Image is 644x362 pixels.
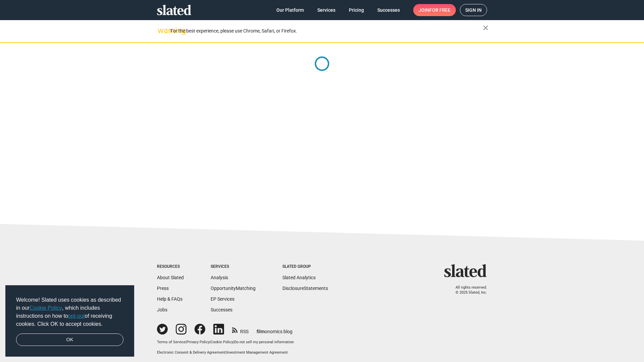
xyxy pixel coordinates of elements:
[157,296,182,302] a: Help & FAQs
[226,350,288,355] a: Investment Management Agreement
[211,340,233,344] a: Cookie Policy
[5,285,134,357] div: cookieconsent
[211,264,256,269] div: Services
[413,4,456,16] a: Joinfor free
[68,313,85,319] a: opt-out
[482,24,490,32] mat-icon: close
[377,4,400,16] span: Successes
[257,323,292,335] a: filmonomics blog
[211,296,234,302] a: EP Services
[282,264,328,269] div: Slated Group
[186,340,210,344] a: Privacy Policy
[372,4,405,16] a: Successes
[271,4,309,16] a: Our Platform
[276,4,304,16] span: Our Platform
[257,329,265,334] span: film
[185,340,186,344] span: |
[317,4,335,16] span: Services
[460,4,487,16] a: Sign in
[234,340,294,345] button: Do not sell my personal information
[211,286,256,291] a: OpportunityMatching
[465,4,482,16] span: Sign in
[157,286,169,291] a: Press
[349,4,364,16] span: Pricing
[210,340,211,344] span: |
[429,4,450,16] span: for free
[211,275,228,280] a: Analysis
[16,296,123,328] span: Welcome! Slated uses cookies as described in our , which includes instructions on how to of recei...
[343,4,369,16] a: Pricing
[157,275,184,280] a: About Slated
[157,350,225,355] a: Electronic Consent & Delivery Agreement
[232,324,249,335] a: RSS
[157,264,184,269] div: Resources
[282,275,316,280] a: Slated Analytics
[419,4,450,16] span: Join
[312,4,341,16] a: Services
[157,340,185,344] a: Terms of Service
[170,26,483,36] div: For the best experience, please use Chrome, Safari, or Firefox.
[157,307,167,312] a: Jobs
[211,307,232,312] a: Successes
[282,286,328,291] a: DisclosureStatements
[30,305,62,311] a: Cookie Policy
[225,350,226,355] span: |
[233,340,234,344] span: |
[16,334,123,346] a: dismiss cookie message
[158,26,166,35] mat-icon: warning
[448,285,487,295] p: All rights reserved. © 2025 Slated, Inc.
